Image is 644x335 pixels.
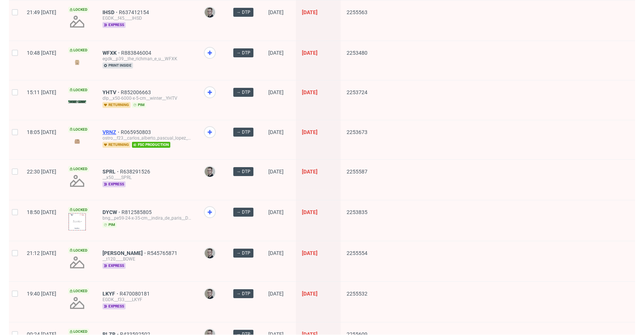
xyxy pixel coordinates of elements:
[268,291,284,297] span: [DATE]
[68,172,86,190] img: no_design.png
[68,7,89,13] span: Locked
[68,166,89,172] span: Locked
[205,248,215,258] img: Krystian Gaza
[68,207,89,213] span: Locked
[347,89,367,95] span: 2253724
[121,89,152,95] a: R852006663
[236,50,250,56] span: → DTP
[102,135,192,141] div: ostro__f23__carlos_alberto_pascual_lopez__VRNZ
[302,50,318,56] span: [DATE]
[347,50,367,56] span: 2253480
[102,215,192,221] div: bng__pe59-24-x-35-cm__indira_de_paris__DYCW
[302,89,318,95] span: [DATE]
[102,250,147,256] a: [PERSON_NAME]
[102,263,126,269] span: express
[27,9,56,15] span: 21:49 [DATE]
[268,209,284,215] span: [DATE]
[121,50,153,56] a: R883846004
[236,129,250,135] span: → DTP
[205,288,215,299] img: Krystian Gaza
[120,291,151,297] a: R470080181
[102,297,192,303] div: EGDK__f33____LKYF
[302,250,318,256] span: [DATE]
[102,15,192,21] div: EGDK__f45____IHSD
[68,294,86,312] img: no_design.png
[68,213,86,231] img: version_two_editor_design.png
[268,129,284,135] span: [DATE]
[102,175,192,181] div: __x50____SPRL
[102,256,192,262] div: __t120____BOWE
[102,102,130,108] span: returning
[68,13,86,31] img: no_design.png
[102,63,133,68] span: print inside
[102,142,130,148] span: returning
[68,47,89,53] span: Locked
[268,250,284,256] span: [DATE]
[27,89,56,95] span: 15:11 [DATE]
[119,9,151,15] a: R637412154
[347,129,367,135] span: 2253673
[27,169,56,175] span: 22:30 [DATE]
[205,7,215,17] img: Krystian Gaza
[121,209,153,215] a: R812585805
[102,181,126,187] span: express
[27,291,56,297] span: 19:40 [DATE]
[132,142,170,148] span: fsc production
[268,50,284,56] span: [DATE]
[121,129,152,135] a: R065950803
[236,9,250,16] span: → DTP
[102,222,117,228] span: pim
[68,57,86,67] img: version_two_editor_design
[102,209,121,215] a: DYCW
[347,9,367,15] span: 2255563
[205,166,215,177] img: Krystian Gaza
[347,291,367,297] span: 2255532
[236,89,250,96] span: → DTP
[347,250,367,256] span: 2255554
[68,100,86,103] img: version_two_editor_design.png
[147,250,179,256] a: R545765871
[102,95,192,101] div: dlp__x50-6000-x-5-cm__winter__YHTV
[302,291,318,297] span: [DATE]
[102,169,120,175] a: SPRL
[68,248,89,253] span: Locked
[102,89,121,95] a: YHTV
[68,329,89,335] span: Locked
[268,89,284,95] span: [DATE]
[102,129,121,135] a: VRNZ
[236,168,250,175] span: → DTP
[102,22,126,28] span: express
[102,9,119,15] a: IHSD
[268,169,284,175] span: [DATE]
[68,288,89,294] span: Locked
[268,9,284,15] span: [DATE]
[27,129,56,135] span: 18:05 [DATE]
[302,129,318,135] span: [DATE]
[347,209,367,215] span: 2253835
[27,50,56,56] span: 10:48 [DATE]
[302,9,318,15] span: [DATE]
[102,56,192,62] div: egdk__p39__the_richman_e_u__WFXK
[347,169,367,175] span: 2255587
[102,50,121,56] a: WFXK
[120,169,152,175] a: R638291526
[132,102,146,108] span: pim
[102,291,120,297] a: LKYF
[68,127,89,133] span: Locked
